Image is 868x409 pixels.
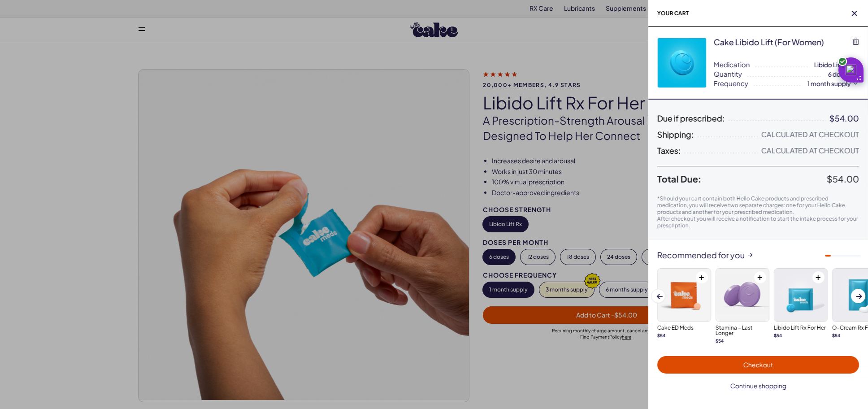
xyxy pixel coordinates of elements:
span: Quantity [714,69,742,78]
h3: Cake ED Meds [657,325,711,331]
div: $54.00 [829,114,859,123]
a: Cake ED MedsCake ED Meds$54 [657,268,711,339]
span: After checkout you will receive a notification to start the intake process for your prescription. [657,215,858,229]
a: Stamina – Last LongerStamina – Last Longer$54 [716,268,769,344]
span: Due if prescribed: [657,114,725,123]
span: Frequency [714,78,748,88]
span: Total Due: [657,174,827,184]
strong: $ 54 [657,333,666,338]
p: *Should your cart contain both Hello Cake products and prescribed medication, you will receive tw... [657,195,859,215]
a: Libido Lift Rx For HerLibido Lift Rx For Her$54 [774,268,828,339]
img: p3ZtQTX4dfw0aP9sqBphP7GDoJYYEv1Qyfw0SU36.webp [658,38,706,87]
span: Taxes: [657,146,681,155]
h3: Libido Lift Rx For Her [774,325,828,331]
span: Continue shopping [730,382,786,390]
span: $54.00 [827,173,859,184]
span: Checkout [743,361,773,369]
strong: $ 54 [716,338,724,344]
div: Recommended for you [648,251,868,260]
img: Cake ED Meds [658,269,711,322]
h3: Stamina – Last Longer [716,325,769,336]
button: Checkout [657,356,859,374]
div: Calculated at Checkout [761,146,859,155]
img: Stamina – Last Longer [716,269,769,322]
strong: $ 54 [832,333,841,338]
span: Shipping: [657,130,694,139]
strong: $ 54 [774,333,782,338]
div: Calculated at Checkout [761,130,859,139]
div: Cake Libido Lift (for Women) [714,36,824,48]
button: Continue shopping [657,377,859,395]
img: Libido Lift Rx For Her [774,269,827,322]
span: Medication [714,60,750,69]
